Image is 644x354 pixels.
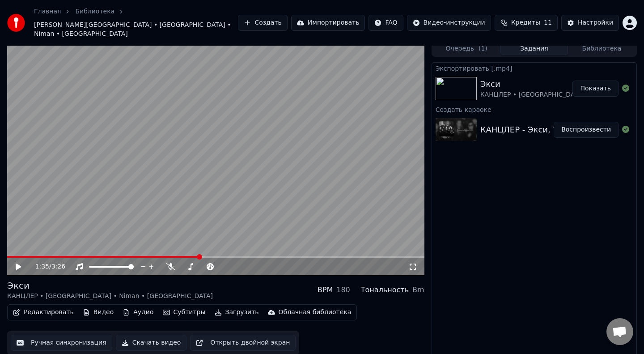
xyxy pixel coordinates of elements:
[561,15,619,31] button: Настройки
[9,306,77,319] button: Редактировать
[51,262,65,271] span: 3:26
[369,15,403,31] button: FAQ
[35,262,57,271] div: /
[279,308,352,317] div: Облачная библиотека
[433,42,500,55] button: Очередь
[554,122,619,138] button: Воспроизвести
[572,81,619,97] button: Показать
[7,14,25,32] img: youka
[35,262,49,271] span: 1:35
[544,18,552,27] span: 11
[495,15,558,31] button: Кредиты11
[11,335,112,351] button: Ручная синхронизация
[211,306,263,319] button: Загрузить
[7,279,213,292] div: Экси
[34,7,238,38] nav: breadcrumb
[336,285,350,295] div: 180
[75,7,114,16] a: Библиотека
[291,15,365,31] button: Импортировать
[116,335,187,351] button: Скачать видео
[318,285,333,295] div: BPM
[159,306,209,319] button: Субтитры
[190,335,296,351] button: Открыть двойной экран
[578,18,613,27] div: Настройки
[361,285,409,295] div: Тональность
[432,104,636,115] div: Создать караоке
[7,292,213,301] div: КАНЦЛЕР • [GEOGRAPHIC_DATA] • Niman • [GEOGRAPHIC_DATA]
[34,21,238,38] span: [PERSON_NAME][GEOGRAPHIC_DATA] • [GEOGRAPHIC_DATA] • Niman • [GEOGRAPHIC_DATA]
[407,15,491,31] button: Видео-инструкции
[432,63,636,73] div: Экспортировать [.mp4]
[479,44,487,53] span: ( 1 )
[511,18,540,27] span: Кредиты
[606,318,633,345] div: Открытый чат
[79,306,118,319] button: Видео
[412,285,424,295] div: Bm
[500,42,568,55] button: Задания
[34,7,61,16] a: Главная
[119,306,157,319] button: Аудио
[238,15,287,31] button: Создать
[568,42,636,55] button: Библиотека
